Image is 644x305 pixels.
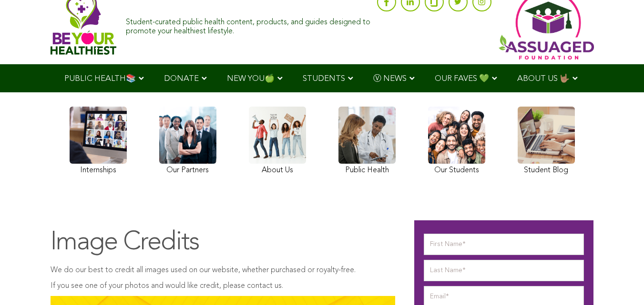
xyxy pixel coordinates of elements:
[51,64,594,92] div: Navigation Menu
[424,234,584,255] input: First Name*
[64,75,136,83] span: PUBLIC HEALTH📚
[126,13,372,36] div: Student-curated public health content, products, and guides designed to promote your healthiest l...
[51,265,396,275] p: We do our best to credit all images used on our website, whether purchased or royalty-free.
[164,75,199,83] span: DONATE
[51,281,396,291] p: If you see one of your photos and would like credit, please contact us.
[435,75,489,83] span: OUR FAVES 💚
[517,75,570,83] span: ABOUT US 🤟🏽
[373,75,407,83] span: Ⓥ NEWS
[51,227,396,258] h1: Image Credits
[227,75,275,83] span: NEW YOU🍏
[303,75,345,83] span: STUDENTS
[424,260,584,281] input: Last Name*
[596,259,644,305] iframe: Chat Widget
